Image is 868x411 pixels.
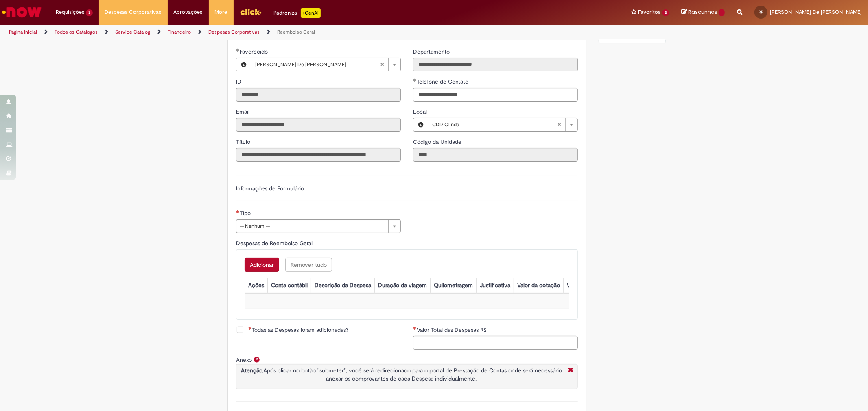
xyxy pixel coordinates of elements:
abbr: Limpar campo Local [553,118,565,131]
input: Código da Unidade [413,148,578,162]
img: ServiceNow [1,4,43,20]
span: Necessários [236,210,240,213]
span: Necessários [248,327,252,330]
button: Favorecido, Visualizar este registro Rafaela De Jesus Pereira [236,58,251,71]
input: Valor Total das Despesas R$ [413,336,578,350]
a: Reembolso Geral [277,29,315,35]
span: 3 [86,9,93,16]
th: Duração da viagem [375,278,431,293]
input: Email [236,118,401,132]
span: Rascunhos [688,8,717,16]
a: Financeiro [168,29,191,35]
span: Favoritos [638,8,661,16]
th: Descrição da Despesa [311,278,375,293]
th: Conta contábil [268,278,311,293]
input: ID [236,88,401,102]
span: RP [759,9,763,15]
input: Departamento [413,58,578,71]
p: +GenAi [301,8,321,18]
label: Somente leitura - Departamento [413,48,451,56]
label: Somente leitura - Título [236,138,252,146]
label: Anexo [236,356,252,363]
i: Fechar More information Por anexo [566,366,575,375]
span: Despesas Corporativas [105,8,162,16]
span: Local [413,108,429,115]
th: Valor da cotação [514,278,564,293]
span: 2 [662,9,669,16]
p: Após clicar no botão "submeter", você será redirecionado para o portal de Prestação de Contas ond... [238,366,564,383]
span: 1 [719,9,725,16]
span: CDD Olinda [432,118,557,131]
span: Aprovações [174,8,203,16]
label: Informações de Formulário [236,185,304,192]
a: [PERSON_NAME] De [PERSON_NAME]Limpar campo Favorecido [251,58,400,71]
strong: Atenção. [241,367,263,374]
span: Requisições [56,8,84,16]
a: Service Catalog [115,29,150,35]
abbr: Limpar campo Favorecido [376,58,388,71]
span: Valor Total das Despesas R$ [417,326,488,333]
a: Página inicial [9,29,37,35]
th: Ações [245,278,268,293]
span: [PERSON_NAME] De [PERSON_NAME] [770,9,862,15]
button: Add a row for Despesas de Reembolso Geral [245,258,279,272]
span: Somente leitura - ID [236,78,243,85]
input: Telefone de Contato [413,88,578,102]
span: Ajuda para Anexo [252,356,262,363]
button: Local, Visualizar este registro CDD Olinda [413,118,428,131]
span: Obrigatório Preenchido [236,48,240,52]
span: Despesas de Reembolso Geral [236,240,314,247]
label: Somente leitura - Código da Unidade [413,138,463,146]
th: Quilometragem [431,278,477,293]
label: Somente leitura - Email [236,108,251,116]
span: Todas as Despesas foram adicionadas? [248,326,348,334]
div: Padroniza [274,8,321,18]
span: More [215,8,227,16]
span: Somente leitura - Email [236,108,251,115]
ul: Trilhas de página [6,25,573,40]
span: Obrigatório Preenchido [413,78,417,82]
span: Somente leitura - Departamento [413,48,451,55]
span: Tipo [240,210,252,217]
a: CDD OlindaLimpar campo Local [428,118,577,131]
input: Título [236,148,401,162]
span: Necessários - Favorecido [240,48,269,55]
a: Rascunhos [681,9,725,16]
img: click_logo_yellow_360x200.png [240,6,262,18]
span: [PERSON_NAME] De [PERSON_NAME] [255,58,380,71]
span: -- Nenhum -- [240,220,384,233]
span: Somente leitura - Título [236,138,252,145]
span: Necessários [413,327,417,330]
span: Somente leitura - Código da Unidade [413,138,463,145]
span: Telefone de Contato [417,78,470,85]
label: Somente leitura - ID [236,78,243,86]
a: Todos os Catálogos [55,29,98,35]
th: Valor por Litro [564,278,607,293]
a: Despesas Corporativas [208,29,260,35]
th: Justificativa [477,278,514,293]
